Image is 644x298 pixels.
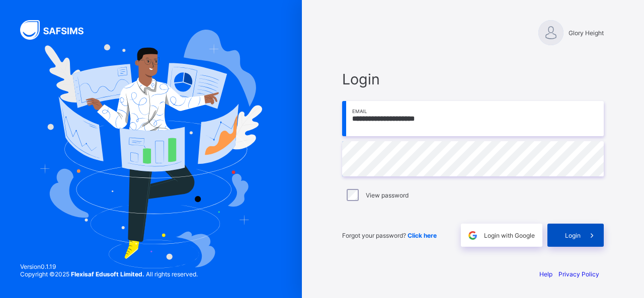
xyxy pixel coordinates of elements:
[40,30,262,268] img: Hero Image
[342,232,437,239] span: Forgot your password?
[366,191,409,199] label: View password
[408,232,437,239] a: Click here
[484,232,535,239] span: Login with Google
[20,263,198,270] span: Version 0.1.19
[539,270,552,278] a: Help
[565,232,581,239] span: Login
[71,270,144,278] strong: Flexisaf Edusoft Limited.
[342,70,604,88] span: Login
[569,29,604,37] span: Glory Height
[558,270,599,278] a: Privacy Policy
[20,20,96,40] img: SAFSIMS Logo
[20,270,198,278] span: Copyright © 2025 All rights reserved.
[467,230,478,241] img: google.396cfc9801f0270233282035f929180a.svg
